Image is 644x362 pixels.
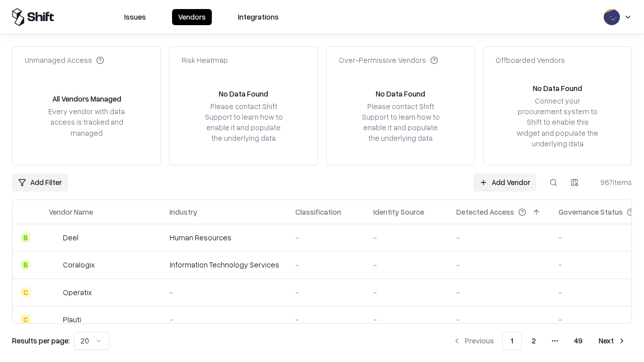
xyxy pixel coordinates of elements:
[21,287,31,297] div: C
[496,55,565,65] div: Offboarded Vendors
[566,332,591,350] button: 49
[45,106,128,138] div: Every vendor with data access is tracked and managed
[295,287,357,298] div: -
[202,101,285,144] div: Please contact Shift Support to learn how to enable it and populate the underlying data
[447,332,632,350] nav: pagination
[170,287,279,298] div: -
[63,287,92,298] div: Operatix
[376,88,425,99] div: No Data Found
[170,207,197,217] div: Industry
[373,287,440,298] div: -
[339,55,438,65] div: Over-Permissive Vendors
[524,332,544,350] button: 2
[172,9,212,25] button: Vendors
[295,314,357,325] div: -
[49,207,93,217] div: Vendor Name
[456,259,542,270] div: -
[558,207,623,217] div: Governance Status
[295,259,357,270] div: -
[473,173,536,192] a: Add Vendor
[373,207,424,217] div: Identity Source
[21,260,31,270] div: B
[21,233,31,243] div: B
[49,233,59,243] img: Deel
[49,314,59,324] img: Plauti
[219,88,268,99] div: No Data Found
[373,314,440,325] div: -
[49,287,59,297] img: Operatix
[373,232,440,243] div: -
[533,83,582,94] div: No Data Found
[295,232,357,243] div: -
[21,314,31,324] div: C
[359,101,442,144] div: Please contact Shift Support to learn how to enable it and populate the underlying data
[456,207,514,217] div: Detected Access
[516,96,599,149] div: Connect your procurement system to Shift to enable this widget and populate the underlying data
[63,259,95,270] div: Coralogix
[52,94,121,104] div: All Vendors Managed
[592,177,632,188] div: 967 items
[502,332,522,350] button: 1
[456,232,542,243] div: -
[170,232,279,243] div: Human Resources
[63,314,81,325] div: Plauti
[63,232,78,243] div: Deel
[25,55,104,65] div: Unmanaged Access
[373,259,440,270] div: -
[182,55,228,65] div: Risk Heatmap
[170,314,279,325] div: -
[49,260,59,270] img: Coralogix
[12,173,68,192] button: Add Filter
[12,335,70,346] p: Results per page:
[232,9,285,25] button: Integrations
[118,9,152,25] button: Issues
[456,287,542,298] div: -
[295,207,341,217] div: Classification
[456,314,542,325] div: -
[170,259,279,270] div: Information Technology Services
[593,332,632,350] button: Next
